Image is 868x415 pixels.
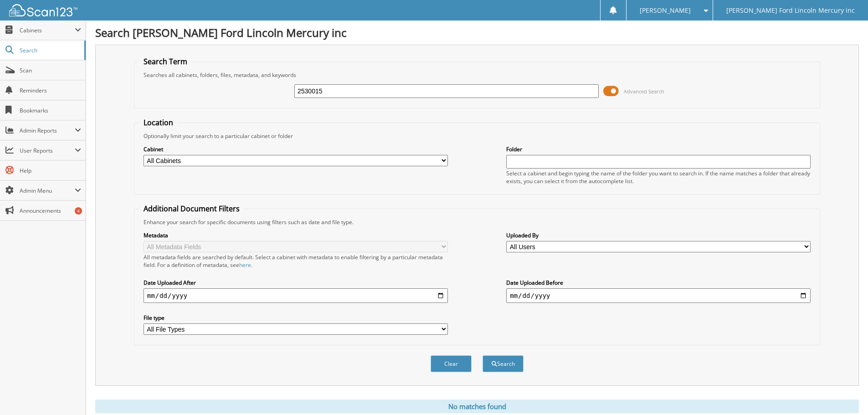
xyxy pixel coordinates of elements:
div: Optionally limit your search to a particular cabinet or folder [139,132,815,140]
input: start [144,288,448,303]
div: Searches all cabinets, folders, files, metadata, and keywords [139,71,815,79]
span: Admin Reports [20,127,75,134]
legend: Location [139,118,178,128]
div: Select a cabinet and begin typing the name of the folder you want to search in. If the name match... [506,169,811,185]
label: Date Uploaded After [144,279,448,287]
legend: Additional Document Filters [139,204,244,214]
div: Enhance your search for specific documents using filters such as date and file type. [139,218,815,226]
span: Search [20,46,80,54]
input: end [506,288,811,303]
span: [PERSON_NAME] [640,8,691,13]
div: All metadata fields are searched by default. Select a cabinet with metadata to enable filtering b... [144,253,448,269]
label: Metadata [144,231,448,239]
h1: Search [PERSON_NAME] Ford Lincoln Mercury inc [95,25,859,40]
label: Uploaded By [506,231,811,239]
span: [PERSON_NAME] Ford Lincoln Mercury inc [726,8,855,13]
span: Bookmarks [20,107,81,114]
span: Advanced Search [624,88,664,95]
label: Cabinet [144,145,448,153]
span: Cabinets [20,26,75,34]
span: User Reports [20,147,75,154]
span: Admin Menu [20,187,75,195]
label: File type [144,314,448,322]
img: scan123-logo-white.svg [9,4,77,16]
span: Reminders [20,87,81,94]
span: Scan [20,67,81,74]
div: No matches found [95,400,859,413]
span: Help [20,167,81,174]
legend: Search Term [139,56,192,67]
div: 4 [75,207,82,215]
label: Folder [506,145,811,153]
label: Date Uploaded Before [506,279,811,287]
span: Announcements [20,207,81,215]
button: Clear [431,355,472,372]
a: here [239,261,251,269]
button: Search [483,355,524,372]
